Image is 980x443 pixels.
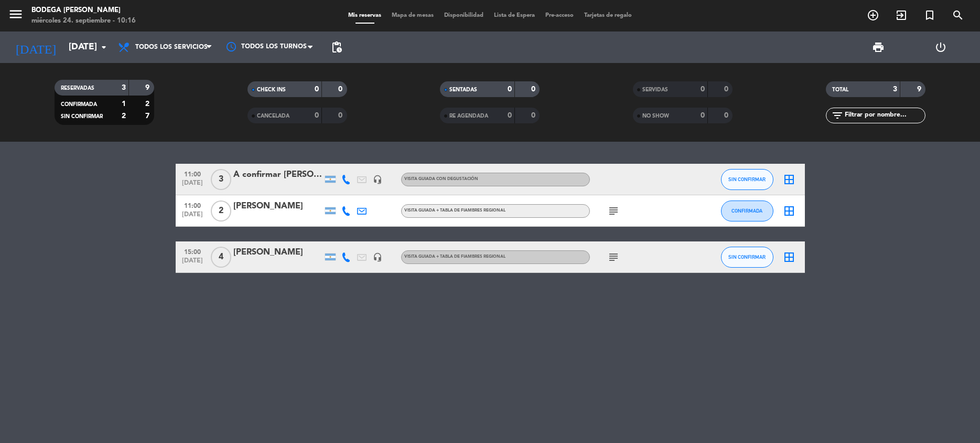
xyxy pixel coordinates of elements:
span: 11:00 [179,199,206,211]
i: add_circle_outline [867,9,879,22]
span: Todos los servicios [135,44,208,51]
span: 2 [211,201,231,221]
span: 15:00 [179,245,206,257]
span: Lista de Espera [489,13,540,18]
span: Tarjetas de regalo [579,13,637,18]
span: NO SHOW [642,113,669,119]
i: headset_mic [373,175,382,184]
i: border_all [783,251,795,263]
button: SIN CONFIRMAR [721,247,773,268]
div: miércoles 24. septiembre - 10:16 [31,16,136,26]
strong: 0 [338,112,344,119]
span: CHECK INS [257,87,286,92]
strong: 3 [893,86,897,93]
span: SENTADAS [449,87,477,92]
div: [PERSON_NAME] [233,246,322,259]
strong: 9 [917,86,923,93]
span: SERVIDAS [642,87,668,92]
span: Disponibilidad [439,13,489,18]
span: 4 [211,247,231,268]
i: menu [8,6,24,22]
span: RESERVADAS [61,86,94,91]
span: print [872,41,885,54]
span: CANCELADA [257,113,289,119]
strong: 7 [145,112,152,120]
i: border_all [783,173,795,186]
button: menu [8,6,24,26]
i: headset_mic [373,252,382,262]
span: CONFIRMADA [61,102,97,107]
strong: 0 [508,86,512,93]
strong: 0 [724,86,730,93]
span: SIN CONFIRMAR [728,254,766,260]
i: border_all [783,205,795,217]
span: SIN CONFIRMAR [61,114,103,119]
i: search [952,9,964,22]
strong: 9 [145,84,152,91]
span: [DATE] [179,211,206,223]
div: [PERSON_NAME] [233,199,322,213]
strong: 0 [315,86,319,93]
i: arrow_drop_down [98,41,110,54]
button: SIN CONFIRMAR [721,169,773,190]
i: subject [607,251,620,263]
span: VISITA GUIADA + TABLA DE FIAMBRES REGIONAL [404,208,505,213]
i: turned_in_not [923,9,936,22]
strong: 2 [145,100,152,108]
strong: 0 [701,86,705,93]
strong: 0 [508,112,512,119]
span: VISITA GUIADA + TABLA DE FIAMBRES REGIONAL [404,255,505,259]
input: Filtrar por nombre... [844,110,925,121]
button: CONFIRMADA [721,201,773,221]
strong: 0 [315,112,319,119]
span: CONFIRMADA [731,208,762,214]
span: 11:00 [179,167,206,180]
i: [DATE] [8,36,63,59]
strong: 0 [701,112,705,119]
span: SIN CONFIRMAR [728,176,766,182]
span: Mapa de mesas [386,13,439,18]
span: VISITA GUIADA CON DEGUSTACIÓN [404,177,478,181]
i: power_settings_new [934,41,947,54]
strong: 3 [122,84,126,91]
span: TOTAL [832,87,848,92]
i: subject [607,205,620,217]
strong: 0 [724,112,730,119]
span: [DATE] [179,257,206,269]
span: [DATE] [179,180,206,192]
span: Pre-acceso [540,13,579,18]
strong: 0 [531,86,537,93]
strong: 1 [122,100,126,108]
div: Bodega [PERSON_NAME] [31,5,136,16]
span: 3 [211,169,231,190]
strong: 0 [338,86,344,93]
span: pending_actions [330,41,343,54]
i: filter_list [831,109,844,122]
strong: 0 [531,112,537,119]
span: RE AGENDADA [449,113,488,119]
i: exit_to_app [895,9,908,22]
div: A confirmar [PERSON_NAME] [233,168,322,182]
div: LOG OUT [910,31,972,63]
strong: 2 [122,112,126,120]
span: Mis reservas [343,13,386,18]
